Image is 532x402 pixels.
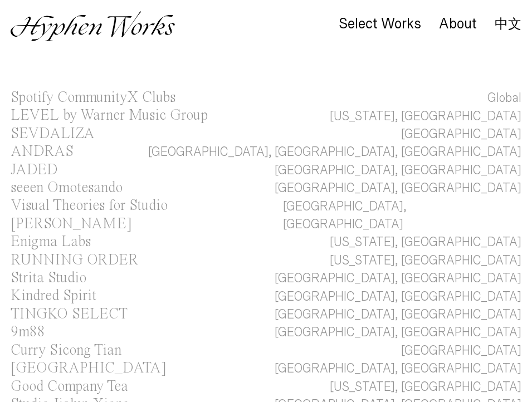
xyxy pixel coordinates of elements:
div: [GEOGRAPHIC_DATA], [GEOGRAPHIC_DATA] [275,269,521,287]
div: [GEOGRAPHIC_DATA], [GEOGRAPHIC_DATA] [275,306,521,323]
div: Enigma Labs [11,234,91,249]
div: [GEOGRAPHIC_DATA], [GEOGRAPHIC_DATA] [275,360,521,378]
div: Strita Studio [11,271,86,286]
div: Kindred Spirit [11,288,96,303]
div: [GEOGRAPHIC_DATA], [GEOGRAPHIC_DATA] [275,179,521,197]
img: Hyphen Works [11,11,175,41]
a: Select Works [339,18,421,31]
div: [GEOGRAPHIC_DATA], [GEOGRAPHIC_DATA] [275,161,521,179]
div: Good Company Tea [11,379,128,394]
div: Visual Theories for Studio [PERSON_NAME] [11,198,168,231]
div: JADED [11,163,58,178]
div: [GEOGRAPHIC_DATA], [GEOGRAPHIC_DATA] [283,198,521,233]
div: [GEOGRAPHIC_DATA] [401,125,521,143]
div: 9m88 [11,325,45,340]
div: [US_STATE], [GEOGRAPHIC_DATA] [330,378,521,396]
div: [GEOGRAPHIC_DATA] [11,361,167,376]
div: Global [487,89,521,107]
div: Curry Sicong Tian [11,343,121,358]
div: [GEOGRAPHIC_DATA], [GEOGRAPHIC_DATA], [GEOGRAPHIC_DATA] [148,143,521,161]
div: [US_STATE], [GEOGRAPHIC_DATA] [330,233,521,251]
div: seeen Omotesando [11,180,123,195]
div: [GEOGRAPHIC_DATA], [GEOGRAPHIC_DATA] [275,288,521,306]
div: SEVDALIZA [11,126,95,141]
a: 中文 [495,18,521,30]
div: Select Works [339,16,421,32]
div: TINGKO SELECT [11,307,128,322]
div: [GEOGRAPHIC_DATA], [GEOGRAPHIC_DATA] [275,323,521,341]
div: LEVEL by Warner Music Group [11,108,208,123]
div: Spotify CommunityX Clubs [11,90,175,105]
div: ANDRAS [11,144,74,159]
div: RUNNING ORDER [11,253,138,268]
a: About [439,18,477,31]
div: [US_STATE], [GEOGRAPHIC_DATA] [330,252,521,269]
div: [US_STATE], [GEOGRAPHIC_DATA] [330,107,521,125]
div: [GEOGRAPHIC_DATA] [401,342,521,360]
div: About [439,16,477,32]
